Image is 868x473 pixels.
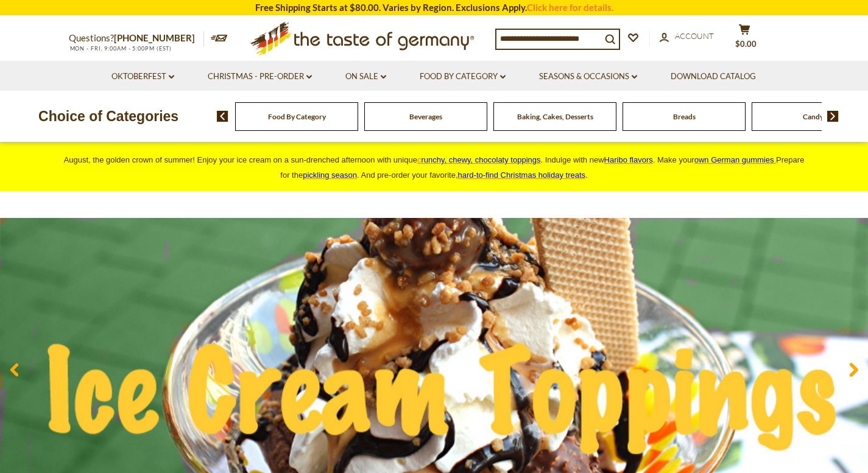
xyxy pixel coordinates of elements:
span: MON - FRI, 9:00AM - 5:00PM (EST) [69,45,172,52]
a: Beverages [409,112,442,121]
img: previous arrow [217,111,228,122]
a: Account [660,30,714,43]
a: Haribo flavors [604,155,653,164]
a: Seasons & Occasions [539,70,637,83]
a: [PHONE_NUMBER] [114,32,195,43]
p: Questions? [69,30,204,46]
a: Food By Category [268,112,326,121]
a: On Sale [345,70,386,83]
a: own German gummies. [694,155,776,164]
span: own German gummies [694,155,774,164]
span: . [458,170,588,180]
a: Food By Category [420,70,506,83]
img: next arrow [827,111,839,122]
a: crunchy, chewy, chocolaty toppings [417,155,541,164]
a: Breads [673,112,696,121]
a: Click here for details. [527,2,613,13]
a: Baking, Cakes, Desserts [517,112,593,121]
a: Christmas - PRE-ORDER [208,70,312,83]
span: August, the golden crown of summer! Enjoy your ice cream on a sun-drenched afternoon with unique ... [64,155,805,180]
a: hard-to-find Christmas holiday treats [458,170,586,180]
span: Account [675,31,714,41]
span: runchy, chewy, chocolaty toppings [421,155,540,164]
span: $0.00 [735,39,757,49]
button: $0.00 [727,24,763,54]
a: Candy [803,112,824,121]
a: Download Catalog [671,70,756,83]
a: Oktoberfest [111,70,174,83]
a: pickling season [303,170,357,180]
